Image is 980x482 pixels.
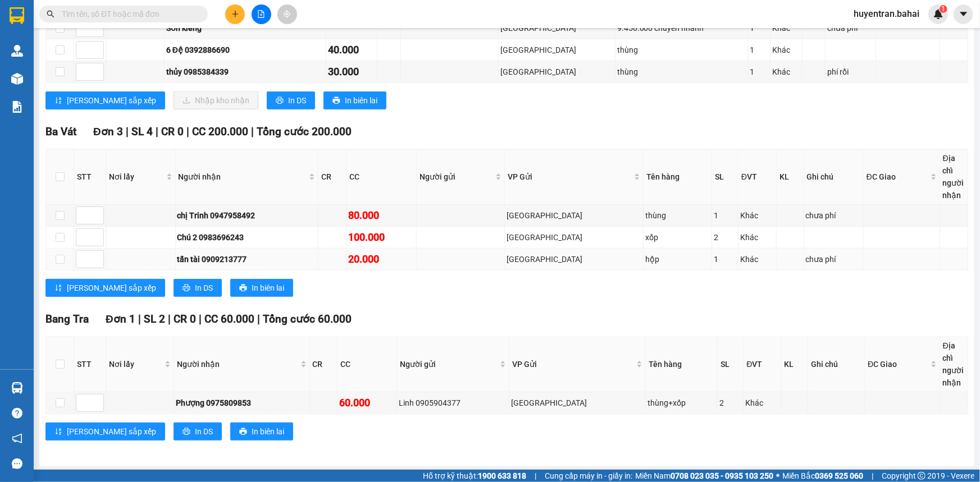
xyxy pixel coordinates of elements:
span: | [186,125,189,138]
span: sort-ascending [54,284,62,293]
button: sort-ascending[PERSON_NAME] sắp xếp [45,91,165,109]
span: In biên lai [345,94,377,107]
button: printerIn biên lai [230,423,293,440]
span: sort-ascending [54,97,62,105]
div: Khác [740,231,774,244]
th: SL [718,337,744,392]
span: Bang Tra [45,313,89,325]
img: warehouse-icon [11,45,23,57]
span: aim [283,10,291,18]
button: printerIn biên lai [323,91,386,109]
span: Cung cấp máy in - giấy in: [545,470,632,482]
span: [PERSON_NAME] sắp xếp [67,94,156,107]
th: ĐVT [739,149,777,205]
th: CR [310,337,338,392]
span: copyright [918,472,926,480]
span: | [872,470,873,482]
div: 1 [714,209,736,222]
th: CR [318,149,347,205]
span: | [126,125,129,138]
th: ĐVT [744,337,782,392]
th: CC [338,337,397,392]
strong: 0369 525 060 [815,471,863,480]
span: CC 200.000 [192,125,248,138]
span: In biên lai [252,425,284,438]
td: Sài Gòn [499,61,616,83]
button: printerIn biên lai [230,279,293,297]
div: Địa chỉ người nhận [943,152,965,201]
div: Khác [740,209,774,222]
div: 80.000 [348,208,414,223]
div: phí rồi [827,66,873,78]
span: printer [239,284,247,293]
span: In DS [195,282,213,294]
td: Sài Gòn [499,39,616,61]
th: STT [74,149,106,205]
span: SL 4 [131,125,153,138]
div: chưa phí [806,209,862,222]
div: [GEOGRAPHIC_DATA] [500,44,613,56]
th: Ghi chú [808,337,865,392]
div: Khác [740,253,774,265]
button: sort-ascending[PERSON_NAME] sắp xếp [45,423,165,440]
button: printerIn DS [267,91,315,109]
span: VP Gửi [508,171,632,183]
span: SL 2 [144,313,165,325]
div: 1 [750,22,768,34]
div: [GEOGRAPHIC_DATA] [507,253,641,265]
td: Sài Gòn [509,392,646,414]
span: printer [183,428,190,437]
th: SL [712,149,739,205]
span: sort-ascending [54,428,62,437]
span: Người nhận [177,358,298,370]
span: Miền Nam [635,470,773,482]
div: 1 [750,44,768,56]
img: solution-icon [11,101,23,113]
span: message [12,458,22,469]
th: CC [347,149,417,205]
th: KL [782,337,809,392]
span: printer [239,428,247,437]
span: printer [276,97,284,105]
div: 30.000 [328,64,375,80]
span: CR 0 [174,313,196,325]
div: [GEOGRAPHIC_DATA] [507,231,641,244]
div: xốp [645,231,710,244]
div: 20.000 [348,251,414,267]
div: hộp [645,253,710,265]
button: sort-ascending[PERSON_NAME] sắp xếp [45,279,165,297]
span: Người gửi [400,358,498,370]
th: Tên hàng [646,337,718,392]
span: printer [183,284,190,293]
span: notification [12,433,22,444]
td: Sài Gòn [505,227,644,249]
span: | [535,470,536,482]
span: Đơn 3 [93,125,123,138]
button: printerIn DS [174,423,222,440]
div: thùng+xốp [648,397,715,409]
div: chưa phí [806,253,862,265]
img: logo-vxr [10,7,24,24]
div: 100.000 [348,229,414,245]
span: file-add [257,10,265,18]
span: question-circle [12,408,22,419]
span: Hỗ trợ kỹ thuật: [423,470,526,482]
sup: 1 [940,5,947,13]
div: [GEOGRAPHIC_DATA] [500,22,613,34]
div: Khác [772,44,800,56]
button: printerIn DS [174,279,222,297]
button: downloadNhập kho nhận [174,91,258,109]
span: printer [332,97,340,105]
div: Sơn kiểng [166,22,324,34]
button: file-add [252,4,271,24]
div: thùng [617,44,746,56]
span: | [257,313,260,325]
span: ⚪️ [776,474,780,478]
span: Người nhận [179,171,307,183]
div: Khác [746,397,780,409]
button: aim [277,4,297,24]
span: | [168,313,171,325]
div: 1 [750,66,768,78]
div: 2 [719,397,741,409]
span: In biên lai [252,282,284,294]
